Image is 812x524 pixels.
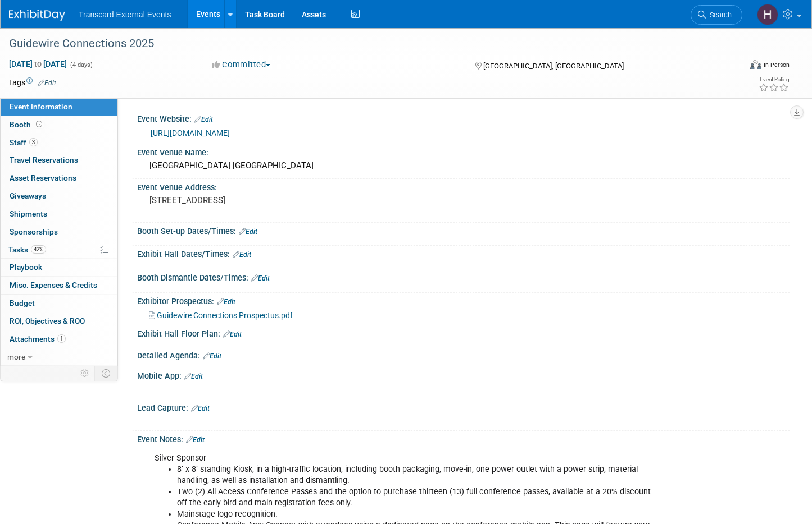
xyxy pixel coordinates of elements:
div: Event Format [673,58,790,75]
a: Travel Reservations [1,151,117,169]
a: Edit [203,352,221,360]
a: Shipments [1,205,117,223]
pre: [STREET_ADDRESS] [149,195,397,205]
a: Edit [233,251,251,259]
span: Travel Reservations [10,155,78,164]
a: Edit [217,298,235,306]
span: Attachments [10,334,66,343]
span: Budget [10,298,35,307]
div: Event Rating [759,77,789,82]
a: Event Information [1,98,117,116]
div: Exhibit Hall Dates/Times: [137,246,790,260]
a: ROI, Objectives & ROO [1,312,117,330]
div: Guidewire Connections 2025 [5,34,723,54]
a: Sponsorships [1,223,117,241]
a: Edit [38,79,56,87]
div: Exhibitor Prospectus: [137,293,790,307]
a: Staff3 [1,134,117,151]
a: Edit [223,330,242,338]
img: Haille Dinger [757,4,778,25]
span: 42% [31,245,46,254]
img: Format-Inperson.png [750,60,761,69]
li: Two (2) All Access Conference Passes and the option to purchase thirteen (13) full conference pas... [177,486,657,509]
td: Personalize Event Tab Strip [75,366,95,380]
span: Giveaways [10,191,46,200]
span: Misc. Expenses & Credits [10,281,97,289]
span: [GEOGRAPHIC_DATA], [GEOGRAPHIC_DATA] [483,62,624,70]
div: Detailed Agenda: [137,347,790,362]
a: Playbook [1,259,117,276]
span: more [7,352,25,361]
a: [URL][DOMAIN_NAME] [151,128,230,137]
a: Budget [1,295,117,312]
span: Sponsorships [10,227,58,236]
a: Asset Reservations [1,169,117,187]
div: Lead Capture: [137,399,790,414]
a: Edit [194,116,213,123]
span: Shipments [10,209,47,218]
span: Booth [10,120,44,129]
div: Exhibit Hall Floor Plan: [137,325,790,340]
div: Event Venue Name: [137,144,790,158]
span: ROI, Objectives & ROO [10,316,85,325]
a: Guidewire Connections Prospectus.pdf [149,311,293,320]
td: Tags [8,77,56,88]
span: [DATE] [DATE] [8,59,67,69]
a: Edit [186,436,205,444]
span: Booth not reserved yet [34,120,44,128]
div: Event Venue Address: [137,179,790,193]
a: Tasks42% [1,241,117,259]
a: Misc. Expenses & Credits [1,277,117,294]
a: Edit [251,274,270,282]
span: to [33,59,43,68]
span: 1 [57,334,66,343]
div: Booth Set-up Dates/Times: [137,223,790,237]
td: Toggle Event Tabs [95,366,118,380]
li: 8’ x 8’ standing Kiosk, in a high-traffic location, including booth packaging, move-in, one power... [177,464,657,486]
a: Booth [1,116,117,134]
a: Giveaways [1,187,117,205]
span: Search [706,11,732,19]
div: In-Person [763,61,790,69]
div: Event Website: [137,111,790,125]
a: Edit [191,405,210,412]
div: [GEOGRAPHIC_DATA] [GEOGRAPHIC_DATA] [146,157,781,174]
span: Staff [10,138,38,147]
span: Event Information [10,102,72,111]
span: (4 days) [69,61,93,68]
a: Edit [239,228,257,236]
div: Booth Dismantle Dates/Times: [137,269,790,284]
span: Guidewire Connections Prospectus.pdf [157,311,293,320]
div: Event Notes: [137,431,790,445]
a: more [1,348,117,366]
button: Committed [208,59,275,71]
a: Attachments1 [1,330,117,348]
span: Tasks [8,245,46,254]
div: Mobile App: [137,367,790,382]
img: ExhibitDay [9,10,65,21]
span: Playbook [10,263,42,272]
li: Mainstage logo recognition. [177,509,657,520]
span: Transcard External Events [79,10,171,19]
a: Edit [184,373,203,380]
span: 3 [29,138,38,146]
span: Asset Reservations [10,173,76,182]
a: Search [691,5,742,25]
